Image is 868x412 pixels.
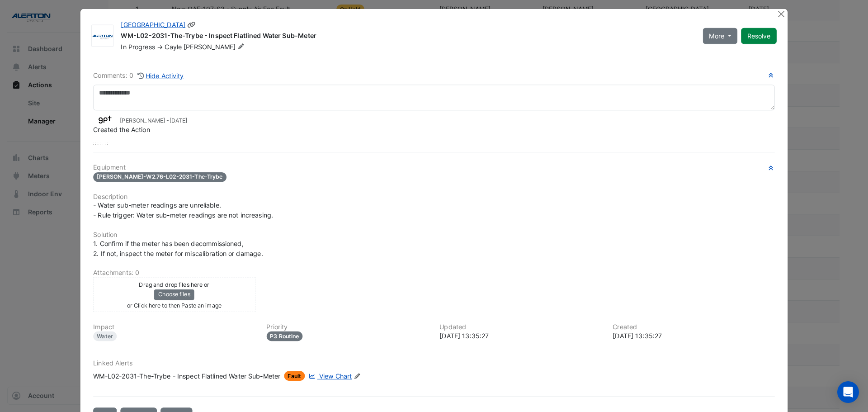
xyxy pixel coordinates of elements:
[613,323,775,331] h6: Created
[93,323,255,331] h6: Impact
[307,371,352,381] a: View Chart
[93,164,775,171] h6: Equipment
[93,269,775,277] h6: Attachments: 0
[284,371,305,381] span: Fault
[741,28,777,44] button: Resolve
[439,323,602,331] h6: Updated
[92,32,113,41] img: Alerton
[121,20,185,28] a: [GEOGRAPHIC_DATA]
[157,43,163,50] span: ->
[266,331,302,341] div: P3 Routine
[93,193,775,200] h6: Description
[319,372,352,380] span: View Chart
[354,373,361,380] fa-icon: Edit Linked Alerts
[93,71,184,81] div: Comments: 0
[127,302,222,308] small: or Click here to then Paste an image
[93,371,280,381] div: WM-L02-2031-The-Trybe - Inspect Flatlined Water Sub-Meter
[93,240,263,257] span: 1. Confirm if the meter has been decommissioned, 2. If not, inspect the meter for miscalibration ...
[121,43,155,50] span: In Progress
[137,71,184,81] button: Hide Activity
[184,42,246,51] span: [PERSON_NAME]
[93,360,775,367] h6: Linked Alerts
[139,281,209,288] small: Drag and drop files here or
[187,20,195,28] span: Copy link to clipboard
[121,31,692,42] div: WM-L02-2031-The-Trybe - Inspect Flatlined Water Sub-Meter
[165,43,182,50] span: Cayle
[154,289,194,300] button: Choose files
[93,172,226,182] span: [PERSON_NAME]-W2.76-L02-2031-The-Trybe
[93,126,150,133] span: Created the Action
[93,115,116,125] img: GPT Retail
[709,31,724,40] span: More
[170,117,188,123] span: 2025-09-05 13:35:27
[93,331,117,341] div: Water
[439,331,602,341] div: [DATE] 13:35:27
[776,9,786,19] button: Close
[266,323,429,331] h6: Priority
[613,331,775,341] div: [DATE] 13:35:27
[93,231,775,239] h6: Solution
[93,202,273,219] span: - Water sub-meter readings are unreliable. - Rule trigger: Water sub-meter readings are not incre...
[703,28,737,44] button: More
[837,381,859,403] div: Open Intercom Messenger
[120,116,187,125] small: [PERSON_NAME] -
